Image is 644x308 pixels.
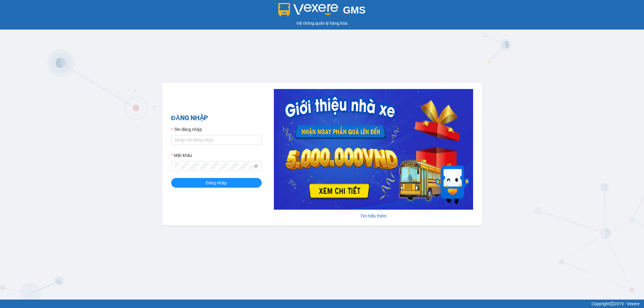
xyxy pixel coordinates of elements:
[278,3,338,16] img: logo 2
[171,126,202,133] label: Tên đăng nhập
[175,163,253,169] input: Mật khẩu
[206,179,227,186] span: Đăng nhập
[254,164,258,168] span: eye-invisible
[5,300,639,307] div: Copyright 2019 - Vexere
[171,152,192,159] label: Mật khẩu
[278,9,366,14] a: GMS
[2,20,642,27] div: Hệ thống quản lý hàng hóa
[343,5,366,16] span: GMS
[274,213,473,219] div: Tìm hiểu thêm
[274,89,473,210] img: banner-0
[171,113,262,123] h2: ĐĂNG NHẬP
[171,135,262,145] input: Tên đăng nhập
[610,302,614,306] span: copyright
[171,178,262,188] button: Đăng nhập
